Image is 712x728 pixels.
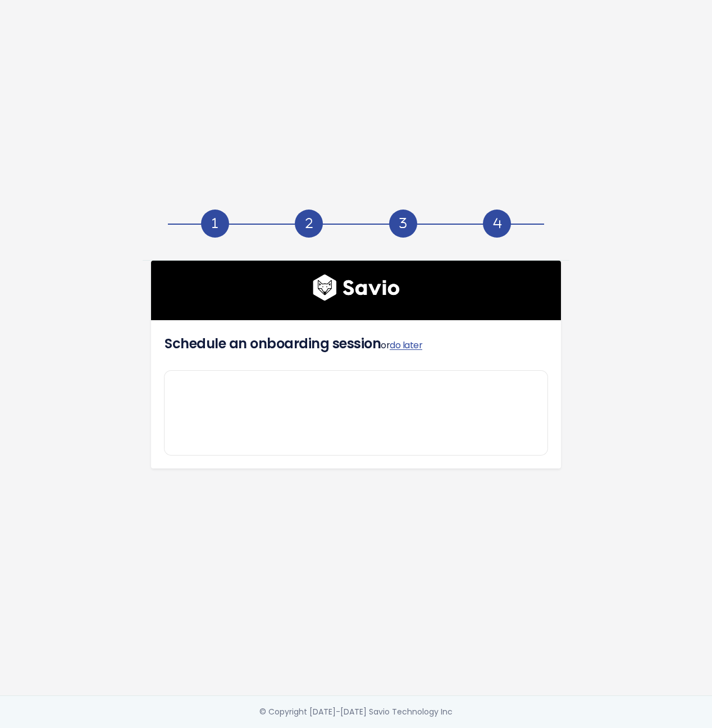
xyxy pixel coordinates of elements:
div: © Copyright [DATE]-[DATE] Savio Technology Inc [259,705,453,719]
a: do later [390,339,422,352]
img: logo600x187.a314fd40982d.png [313,274,400,301]
h4: Schedule an onboarding session [165,334,547,354]
iframe: ae2f772f [165,371,547,455]
span: or [381,339,422,352]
